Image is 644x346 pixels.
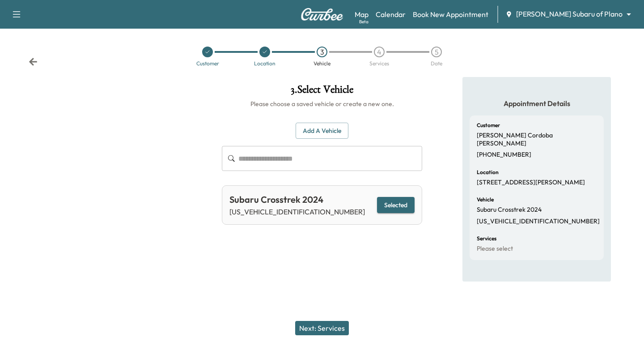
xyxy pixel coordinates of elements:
h6: Location [477,170,499,175]
button: Next: Services [295,321,349,335]
div: Vehicle [314,61,330,66]
button: Selected [377,197,415,214]
div: Location [254,61,275,66]
div: Customer [196,61,219,66]
span: [PERSON_NAME] Subaru of Plano [516,9,623,19]
h1: 3 . Select Vehicle [222,84,422,99]
img: Curbee Logo [301,8,343,21]
div: 3 [317,47,327,57]
div: Date [431,61,442,66]
p: [US_VEHICLE_IDENTIFICATION_NUMBER] [477,218,600,226]
p: [STREET_ADDRESS][PERSON_NAME] [477,179,585,187]
div: Beta [359,18,369,25]
div: Services [369,61,389,66]
a: Calendar [376,9,406,20]
h6: Services [477,236,496,241]
div: Back [29,57,38,66]
h6: Please choose a saved vehicle or create a new one. [222,99,422,108]
p: [US_VEHICLE_IDENTIFICATION_NUMBER] [229,206,365,217]
h6: Customer [477,123,500,128]
h6: Vehicle [477,197,494,202]
button: Add a Vehicle [296,123,348,139]
div: 4 [374,47,385,57]
p: Subaru Crosstrek 2024 [477,206,542,214]
div: Subaru Crosstrek 2024 [229,193,365,206]
p: Please select [477,245,513,253]
h5: Appointment Details [470,98,604,108]
a: Book New Appointment [413,9,488,20]
p: [PERSON_NAME] Cordoba [PERSON_NAME] [477,132,597,147]
div: 5 [431,47,442,57]
a: MapBeta [355,9,369,20]
p: [PHONE_NUMBER] [477,151,531,159]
